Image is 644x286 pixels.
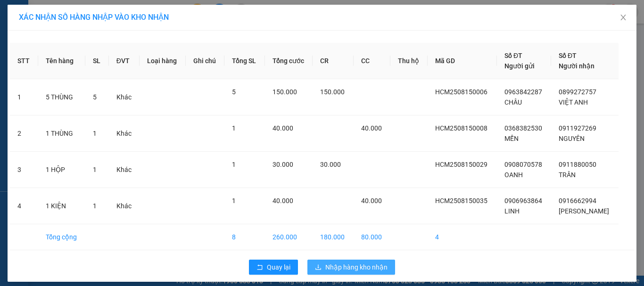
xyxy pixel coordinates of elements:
span: HCM2508150029 [435,161,487,168]
span: 0916662994 [559,197,596,204]
td: 4 [428,224,497,250]
th: Tổng cước [265,43,313,79]
span: 30.000 [320,161,341,168]
span: OANH [504,171,523,179]
span: 0899272757 [559,88,596,96]
span: 30.000 [272,161,293,168]
span: 40.000 [361,124,382,132]
th: ĐVT [109,43,140,79]
span: Quay lại [267,262,290,272]
td: 260.000 [265,224,313,250]
button: rollbackQuay lại [249,260,298,275]
span: VIỆT ANH [559,98,588,106]
span: 150.000 [272,88,297,96]
td: 2 [10,115,38,152]
span: LINH [504,207,520,215]
span: 1 [93,130,97,137]
th: Loại hàng [140,43,186,79]
th: Ghi chú [186,43,224,79]
span: 40.000 [272,197,293,204]
th: Mã GD [428,43,497,79]
td: 1 KIỆN [38,188,86,224]
td: 180.000 [313,224,353,250]
span: [PERSON_NAME] [559,207,609,215]
span: rollback [256,264,263,271]
span: close [619,14,627,21]
td: 5 THÙNG [38,79,86,115]
td: 1 THÙNG [38,115,86,152]
span: Người gửi [504,62,535,70]
span: 1 [232,124,236,132]
span: 0963842287 [504,88,542,96]
th: Thu hộ [390,43,428,79]
th: Tên hàng [38,43,86,79]
span: 0368382530 [504,124,542,132]
span: 0911880050 [559,161,596,168]
td: 80.000 [354,224,390,250]
th: STT [10,43,38,79]
span: 5 [232,88,236,96]
span: Nhập hàng kho nhận [325,262,388,272]
td: 8 [224,224,264,250]
td: 3 [10,152,38,188]
button: downloadNhập hàng kho nhận [307,260,395,275]
span: 1 [232,161,236,168]
span: Số ĐT [504,52,522,59]
span: 40.000 [272,124,293,132]
span: HCM2508150008 [435,124,487,132]
td: 1 HỘP [38,152,86,188]
td: 1 [10,79,38,115]
span: TRÂN [559,171,576,179]
td: 4 [10,188,38,224]
span: Người nhận [559,62,594,70]
span: 5 [93,93,97,101]
span: HCM2508150035 [435,197,487,204]
span: 40.000 [361,197,382,204]
span: MẾN [504,135,519,142]
td: Khác [109,115,140,152]
span: NGUYÊN [559,135,585,142]
span: 1 [93,166,97,173]
span: HCM2508150006 [435,88,487,96]
span: 150.000 [320,88,345,96]
span: 1 [93,202,97,210]
td: Khác [109,79,140,115]
span: Số ĐT [559,52,577,59]
button: Close [610,5,636,31]
th: CC [354,43,390,79]
th: CR [313,43,353,79]
span: 0911927269 [559,124,596,132]
td: Khác [109,152,140,188]
span: 0906963864 [504,197,542,204]
th: SL [85,43,108,79]
span: CHÂU [504,98,522,106]
td: Khác [109,188,140,224]
th: Tổng SL [224,43,264,79]
td: Tổng cộng [38,224,86,250]
span: 1 [232,197,236,204]
span: download [315,264,322,271]
span: XÁC NHẬN SỐ HÀNG NHẬP VÀO KHO NHẬN [19,13,169,22]
span: 0908070578 [504,161,542,168]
